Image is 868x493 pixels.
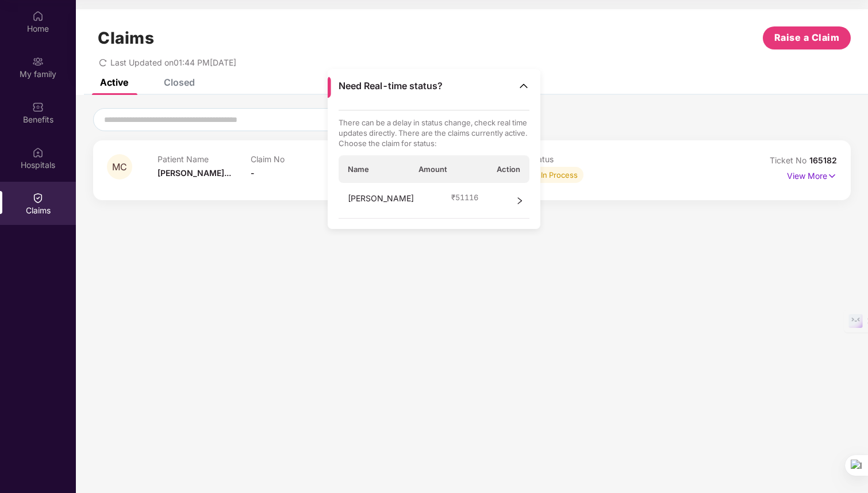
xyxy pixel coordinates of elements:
p: There can be a delay in status change, check real time updates directly. There are the claims cur... [339,117,530,148]
span: Ticket No [770,155,809,165]
span: Action [497,164,520,174]
span: Last Updated on 01:44 PM[DATE] [110,58,236,67]
img: svg+xml;base64,PHN2ZyBpZD0iQmVuZWZpdHMiIHhtbG5zPSJodHRwOi8vd3d3LnczLm9yZy8yMDAwL3N2ZyIgd2lkdGg9Ij... [32,101,44,113]
p: Claim No [251,154,344,164]
img: svg+xml;base64,PHN2ZyBpZD0iQ2xhaW0iIHhtbG5zPSJodHRwOi8vd3d3LnczLm9yZy8yMDAwL3N2ZyIgd2lkdGg9IjIwIi... [32,192,44,204]
span: [PERSON_NAME] [348,192,414,209]
img: svg+xml;base64,PHN2ZyBpZD0iSG9tZSIgeG1sbnM9Imh0dHA6Ly93d3cudzMub3JnLzIwMDAvc3ZnIiB3aWR0aD0iMjAiIG... [32,10,44,22]
p: View More [787,167,837,182]
h1: Claims [98,28,154,48]
span: ₹ 51116 [451,192,478,202]
img: Toggle Icon [518,80,529,91]
span: Raise a Claim [774,30,840,45]
span: [PERSON_NAME]... [158,168,231,178]
img: svg+xml;base64,PHN2ZyB3aWR0aD0iMjAiIGhlaWdodD0iMjAiIHZpZXdCb3g9IjAgMCAyMCAyMCIgZmlsbD0ibm9uZSIgeG... [32,56,44,67]
img: svg+xml;base64,PHN2ZyBpZD0iSG9zcGl0YWxzIiB4bWxucz0iaHR0cDovL3d3dy53My5vcmcvMjAwMC9zdmciIHdpZHRoPS... [32,147,44,158]
p: Status [529,154,623,164]
div: In Process [541,169,578,181]
span: MC [112,162,127,172]
span: Amount [418,164,447,174]
p: Patient Name [158,154,251,164]
span: redo [99,58,107,67]
span: - [251,168,255,178]
span: right [516,192,524,209]
span: 165182 [809,155,837,165]
img: svg+xml;base64,PHN2ZyB4bWxucz0iaHR0cDovL3d3dy53My5vcmcvMjAwMC9zdmciIHdpZHRoPSIxNyIgaGVpZ2h0PSIxNy... [827,170,837,182]
span: Need Real-time status? [339,80,443,92]
div: Active [100,77,128,88]
div: Closed [164,77,195,88]
span: Name [348,164,369,174]
button: Raise a Claim [763,26,851,49]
